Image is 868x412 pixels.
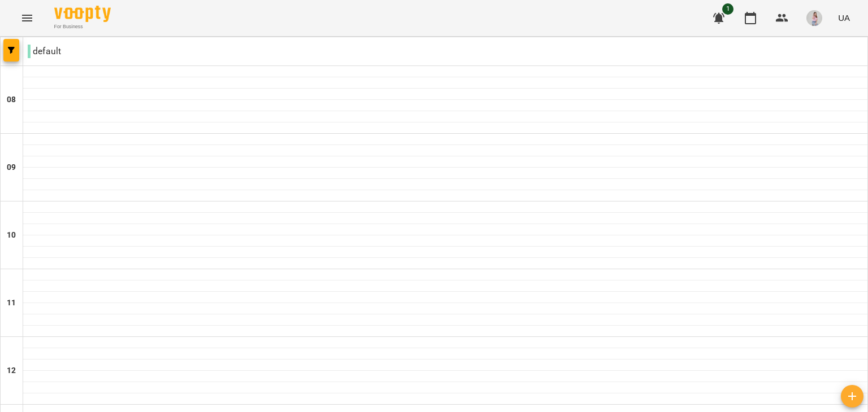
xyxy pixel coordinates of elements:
h6: 11 [7,297,16,309]
h6: 09 [7,161,16,174]
button: Menu [14,5,41,32]
img: Voopty Logo [54,6,111,22]
img: 5a3acf09a0f7ca778c7c1822df7761ae.png [806,10,822,26]
button: Створити урок [841,385,863,407]
span: For Business [54,23,111,30]
span: 1 [722,3,734,15]
h6: 12 [7,365,16,377]
span: UA [838,12,850,24]
h6: 10 [7,229,16,242]
button: UA [834,7,854,28]
h6: 08 [7,94,16,106]
p: default [28,45,61,58]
